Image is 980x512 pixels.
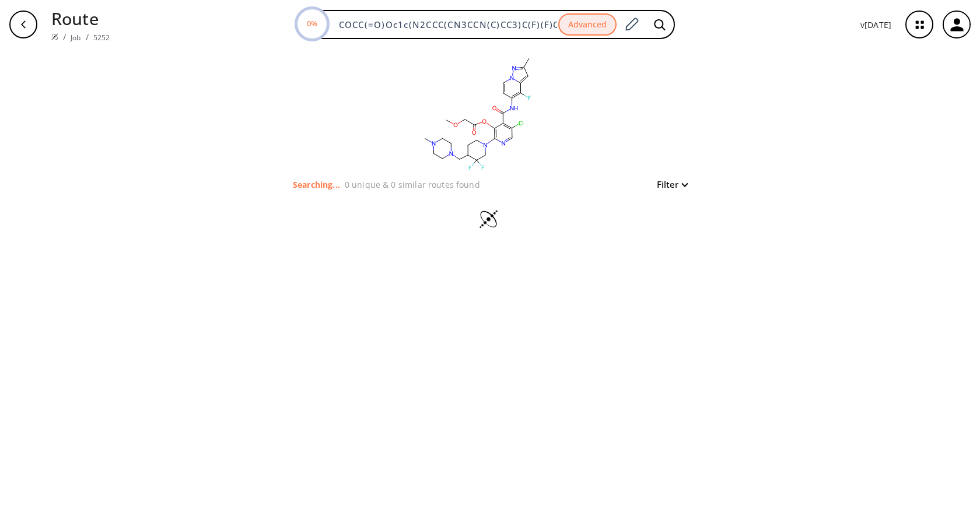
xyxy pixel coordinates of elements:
p: Searching... [293,178,340,191]
li: / [86,31,89,43]
li: / [63,31,66,43]
img: Spaya logo [51,33,58,40]
button: Advanced [558,13,617,36]
p: 0 unique & 0 similar routes found [345,178,480,191]
a: Job [71,33,80,43]
button: Filter [650,180,687,189]
input: Enter SMILES [332,19,558,30]
text: 0% [307,18,317,29]
p: v [DATE] [860,19,891,31]
a: 5252 [93,33,110,43]
p: Route [51,6,110,31]
svg: COCC(=O)Oc1c(N2CCC(CN3CCN(C)CC3)C(F)(F)C2)ncc(Cl)c1C(=O)Nc1ccn2nc(C)cc2c1F [360,49,594,177]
